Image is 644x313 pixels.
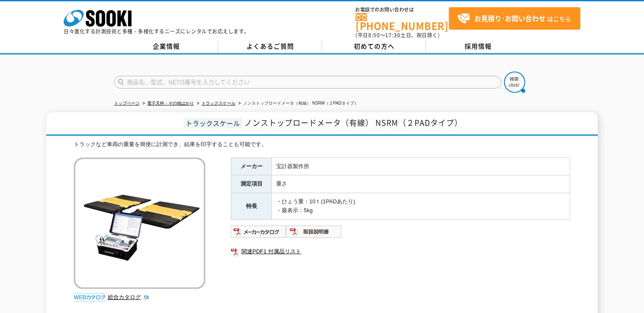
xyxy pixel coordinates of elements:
[356,7,449,12] span: お電話でのお問い合わせは
[231,158,272,175] th: メーカー
[231,193,272,220] th: 特長
[74,158,205,289] img: ノンストップロードメータ（有線） NSRM（２PADタイプ）
[356,13,449,30] a: [PHONE_NUMBER]
[114,101,140,105] a: トップページ
[286,230,342,237] a: 取扱説明書
[74,140,570,149] div: トラックなど車両の重量を簡便に計測でき、結果を印字することも可能です。
[114,40,218,53] a: 企業情報
[272,158,570,175] td: 宝計器製作所
[286,225,342,238] img: 取扱説明書
[504,72,525,93] img: btn_search.png
[322,40,426,53] a: 初めての方へ
[426,40,530,53] a: 採用情報
[202,101,235,105] a: トラックスケール
[64,29,249,34] p: 日々進化する計測技術と多種・多様化するニーズにレンタルでお応えします。
[457,12,571,25] span: はこちら
[147,101,194,105] a: 電子天秤・その他はかり
[231,246,570,257] a: 関連PDF1 付属品リスト
[231,175,272,193] th: 測定項目
[237,99,358,108] li: ノンストップロードメータ（有線） NSRM（２PADタイプ）
[244,117,462,128] span: ノンストップロードメータ（有線） NSRM（２PADタイプ）
[184,118,242,128] span: トラックスケール
[356,31,440,39] span: (平日 ～ 土日、祝日除く)
[449,7,580,30] a: お見積り･お問い合わせはこちら
[272,175,570,193] td: 重さ
[368,31,380,39] span: 8:50
[108,294,149,300] a: 総合カタログ
[272,193,570,220] td: ・ひょう重：10ｔ(1PADあたり) ・最表示：5kg
[114,76,501,89] input: 商品名、型式、NETIS番号を入力してください
[231,230,286,237] a: メーカーカタログ
[74,293,106,302] img: webカタログ
[354,42,395,51] span: 初めての方へ
[218,40,322,53] a: よくあるご質問
[385,31,400,39] span: 17:30
[231,225,286,238] img: メーカーカタログ
[474,13,546,23] strong: お見積り･お問い合わせ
